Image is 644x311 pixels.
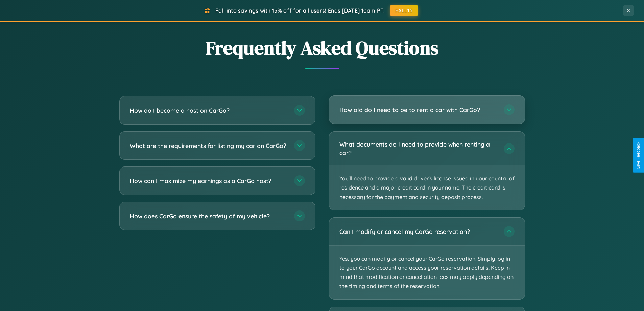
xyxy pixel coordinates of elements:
[339,227,497,236] h3: Can I modify or cancel my CarGo reservation?
[130,177,287,185] h3: How can I maximize my earnings as a CarGo host?
[390,5,418,16] button: FALL15
[119,35,525,61] h2: Frequently Asked Questions
[130,212,287,220] h3: How does CarGo ensure the safety of my vehicle?
[339,106,497,114] h3: How old do I need to be to rent a car with CarGo?
[130,106,287,115] h3: How do I become a host on CarGo?
[329,165,525,210] p: You'll need to provide a valid driver's license issued in your country of residence and a major c...
[339,140,497,157] h3: What documents do I need to provide when renting a car?
[636,142,641,169] div: Give Feedback
[215,7,385,14] span: Fall into savings with 15% off for all users! Ends [DATE] 10am PT.
[329,246,525,299] p: Yes, you can modify or cancel your CarGo reservation. Simply log in to your CarGo account and acc...
[130,141,287,150] h3: What are the requirements for listing my car on CarGo?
